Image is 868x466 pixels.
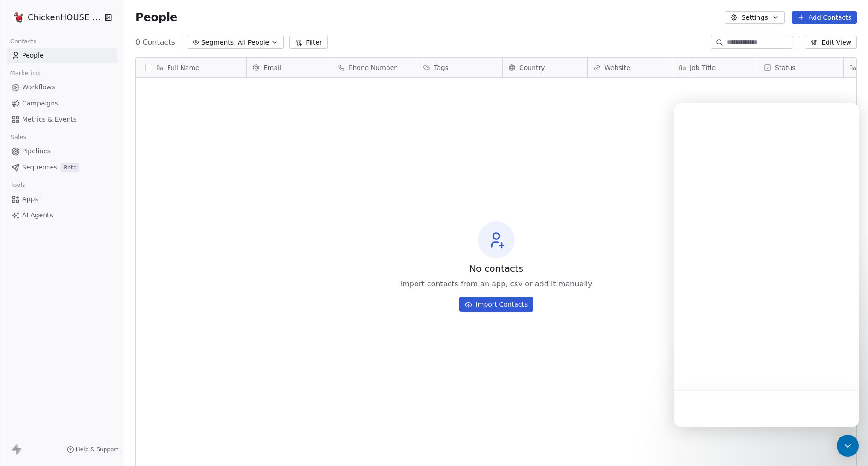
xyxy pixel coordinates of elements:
span: Full Name [167,63,199,72]
span: Workflows [22,82,55,92]
span: Campaigns [22,99,58,108]
img: Betty2017.jpg [13,12,24,23]
a: SequencesBeta [7,160,117,175]
button: ChickenHOUSE sas [11,10,98,25]
div: Open Intercom Messenger [837,435,859,457]
span: Help & Support [76,446,118,453]
button: Add Contacts [792,11,857,24]
div: grid [136,78,247,446]
button: Import Contacts [459,297,534,312]
span: Job Title [690,63,716,72]
a: Workflows [7,80,117,95]
span: Metrics & Events [22,115,76,124]
a: Campaigns [7,96,117,111]
span: Website [604,63,630,72]
div: Phone Number [332,58,417,77]
span: Apps [22,194,38,204]
span: All People [238,38,269,47]
a: Metrics & Events [7,112,117,127]
div: Full Name [136,58,246,77]
span: People [135,11,177,24]
span: ChickenHOUSE sas [28,12,101,23]
span: Sales [6,130,30,144]
span: Pipelines [22,146,51,156]
span: Contacts [6,35,41,48]
span: Segments: [201,38,236,47]
button: Filter [289,36,328,49]
a: Import Contacts [459,293,534,312]
div: Email [247,58,332,77]
span: Tools [6,178,29,192]
a: Apps [7,192,117,207]
button: Edit View [805,36,857,49]
div: Job Title [673,58,758,77]
span: Phone Number [349,63,397,72]
span: People [22,51,44,60]
span: Email [264,63,282,72]
span: Sequences [22,163,57,172]
span: 0 Contacts [135,37,175,48]
span: Marketing [6,66,44,80]
div: Country [503,58,587,77]
span: No contacts [469,262,523,275]
button: Settings [725,11,784,24]
a: Help & Support [67,446,118,453]
span: Tags [434,63,448,72]
span: Country [519,63,545,72]
span: AI Agents [22,210,53,220]
a: People [7,48,117,63]
span: Import contacts from an app, csv or add it manually [400,279,592,290]
div: Status [758,58,843,77]
div: Tags [417,58,502,77]
div: Website [588,58,673,77]
a: Pipelines [7,144,117,159]
a: AI Agents [7,208,117,223]
span: Beta [61,163,79,172]
span: Status [775,63,796,72]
